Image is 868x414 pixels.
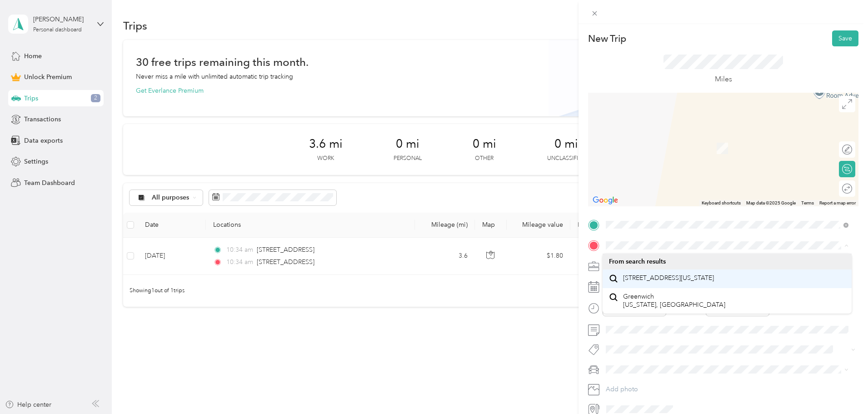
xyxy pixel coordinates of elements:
span: Greenwich [US_STATE], [GEOGRAPHIC_DATA] [623,293,725,309]
button: Save [832,30,858,46]
span: Map data ©2025 Google [746,200,796,205]
iframe: Everlance-gr Chat Button Frame [817,363,868,414]
p: New Trip [588,32,626,45]
span: From search results [609,258,666,265]
a: Terms (opens in new tab) [801,200,814,205]
span: [STREET_ADDRESS][US_STATE] [623,274,714,282]
button: Keyboard shortcuts [702,200,741,206]
a: Report a map error [819,200,856,205]
a: Open this area in Google Maps (opens a new window) [590,195,620,206]
img: Google [590,195,620,206]
p: Miles [715,74,732,85]
button: Add photo [603,383,858,396]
